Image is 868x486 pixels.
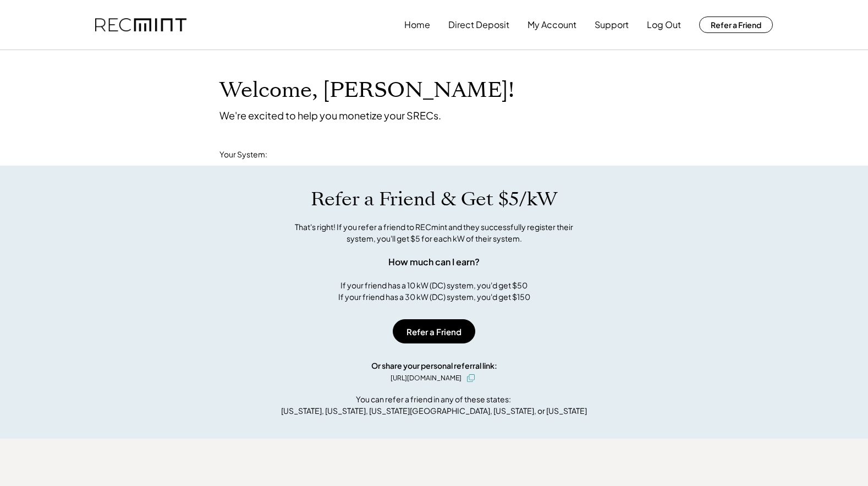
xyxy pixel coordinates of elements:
[311,188,557,211] h1: Refer a Friend & Get $5/kW
[219,149,267,160] div: Your System:
[371,360,497,372] div: Or share your personal referral link:
[338,280,530,303] div: If your friend has a 10 kW (DC) system, you'd get $50 If your friend has a 30 kW (DC) system, you...
[388,255,480,269] div: How much can I earn?
[699,17,773,33] button: Refer a Friend
[448,14,509,36] button: Direct Deposit
[393,319,475,343] button: Refer a Friend
[281,394,587,417] div: You can refer a friend in any of these states: [US_STATE], [US_STATE], [US_STATE][GEOGRAPHIC_DATA...
[391,373,462,383] div: [URL][DOMAIN_NAME]
[283,221,585,244] div: That's right! If you refer a friend to RECmint and they successfully register their system, you'l...
[95,18,186,32] img: recmint-logotype%403x.png
[404,14,430,36] button: Home
[595,14,629,36] button: Support
[528,14,576,36] button: My Account
[464,372,477,385] button: click to copy
[219,78,514,103] h1: Welcome, [PERSON_NAME]!
[219,109,441,122] div: We're excited to help you monetize your SRECs.
[647,14,681,36] button: Log Out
